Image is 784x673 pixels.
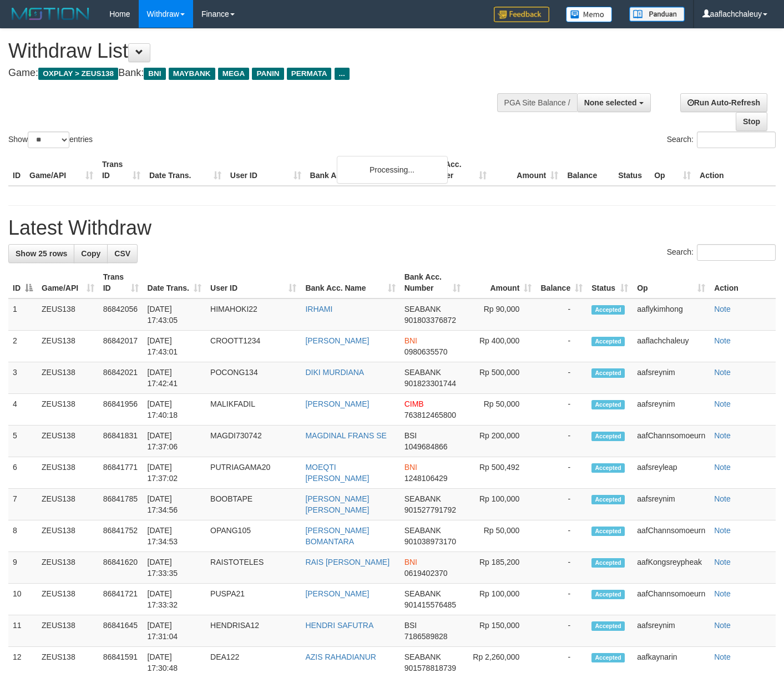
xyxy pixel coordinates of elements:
td: - [536,298,587,331]
span: BNI [404,336,417,345]
a: Note [714,368,731,377]
a: Note [714,336,731,345]
td: ZEUS138 [37,457,99,489]
td: [DATE] 17:34:56 [143,489,206,520]
span: BSI [404,621,417,630]
td: 1 [8,298,37,331]
span: SEABANK [404,589,441,598]
td: 86841956 [99,394,143,426]
td: POCONG134 [206,362,301,394]
td: aafsreynim [633,362,710,394]
a: MAGDINAL FRANS SE [305,431,387,440]
span: Copy 901823301744 to clipboard [404,379,456,388]
td: - [536,552,587,584]
td: Rp 500,492 [465,457,536,489]
td: 6 [8,457,37,489]
td: - [536,331,587,362]
span: BNI [144,68,165,80]
select: Showentries [28,131,69,148]
td: 11 [8,615,37,647]
th: Balance [563,154,614,186]
td: aafsreyleap [633,457,710,489]
td: 4 [8,394,37,426]
span: Accepted [591,590,625,599]
span: Copy 901038973170 to clipboard [404,537,456,546]
td: Rp 500,000 [465,362,536,394]
span: OXPLAY > ZEUS138 [38,68,118,80]
a: Note [714,621,731,630]
td: Rp 200,000 [465,426,536,457]
th: Date Trans.: activate to sort column ascending [143,267,206,298]
td: [DATE] 17:34:53 [143,520,206,552]
a: CSV [107,244,138,263]
td: - [536,584,587,615]
td: RAISTOTELES [206,552,301,584]
h4: Game: Bank: [8,68,512,79]
td: ZEUS138 [37,331,99,362]
td: HIMAHOKI22 [206,298,301,331]
a: Note [714,463,731,472]
td: 86841721 [99,584,143,615]
td: 86841831 [99,426,143,457]
td: aafKongsreypheak [633,552,710,584]
th: Bank Acc. Number: activate to sort column ascending [400,267,466,298]
td: - [536,520,587,552]
a: Note [714,494,731,503]
td: 86842021 [99,362,143,394]
img: MOTION_logo.png [8,6,93,22]
span: Copy 7186589828 to clipboard [404,632,448,641]
a: Stop [736,112,767,131]
td: Rp 100,000 [465,584,536,615]
td: Rp 400,000 [465,331,536,362]
span: Copy 0980635570 to clipboard [404,347,448,356]
a: AZIS RAHADIANUR [305,652,376,661]
td: - [536,426,587,457]
td: [DATE] 17:42:41 [143,362,206,394]
span: SEABANK [404,494,441,503]
td: ZEUS138 [37,394,99,426]
th: ID: activate to sort column descending [8,267,37,298]
td: Rp 90,000 [465,298,536,331]
a: Note [714,526,731,535]
span: SEABANK [404,368,441,377]
td: 3 [8,362,37,394]
td: ZEUS138 [37,615,99,647]
td: 10 [8,584,37,615]
th: Game/API [25,154,98,186]
a: DIKI MURDIANA [305,368,364,377]
td: 86841785 [99,489,143,520]
span: Copy 1248106429 to clipboard [404,474,448,483]
th: Amount [491,154,563,186]
a: Copy [74,244,108,263]
a: Note [714,399,731,408]
span: Accepted [591,527,625,536]
td: 7 [8,489,37,520]
input: Search: [697,131,776,148]
td: aafChannsomoeurn [633,426,710,457]
td: - [536,362,587,394]
a: Run Auto-Refresh [680,93,767,112]
td: ZEUS138 [37,520,99,552]
span: Accepted [591,653,625,662]
td: MAGDI730742 [206,426,301,457]
div: Processing... [337,156,448,184]
td: [DATE] 17:33:35 [143,552,206,584]
th: Status: activate to sort column ascending [587,267,633,298]
button: None selected [577,93,651,112]
td: [DATE] 17:37:06 [143,426,206,457]
span: Accepted [591,305,625,315]
td: - [536,394,587,426]
td: aafChannsomoeurn [633,584,710,615]
a: HENDRI SAFUTRA [305,621,373,630]
span: MAYBANK [169,68,215,80]
th: User ID [226,154,306,186]
td: 86842017 [99,331,143,362]
div: PGA Site Balance / [497,93,577,112]
td: Rp 185,200 [465,552,536,584]
a: MOEQTI [PERSON_NAME] [305,463,369,483]
th: Op: activate to sort column ascending [633,267,710,298]
td: MALIKFADIL [206,394,301,426]
a: [PERSON_NAME] [305,399,369,408]
td: aafsreynim [633,489,710,520]
a: Show 25 rows [8,244,74,263]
